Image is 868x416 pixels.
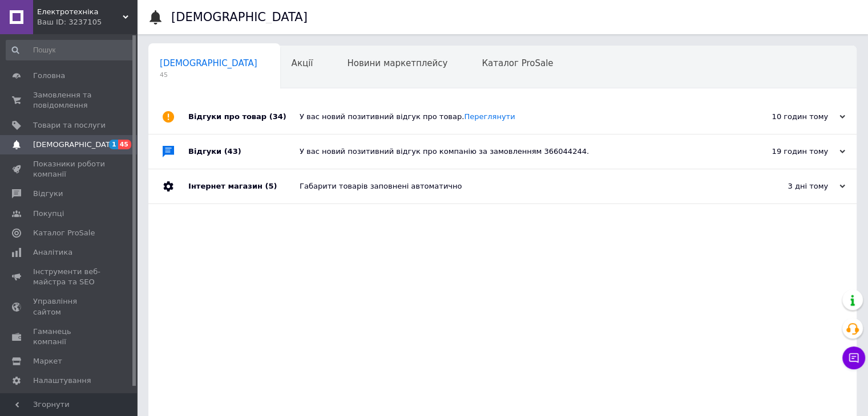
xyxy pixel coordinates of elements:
span: Каталог ProSale [33,228,95,238]
span: (5) [265,182,277,190]
span: Відгуки [33,189,63,199]
span: Управління сайтом [33,296,106,317]
div: 3 дні тому [731,181,845,191]
span: Головна [33,71,65,81]
div: Відгуки про товар [188,100,300,134]
span: [DEMOGRAPHIC_DATA] [160,58,257,68]
div: Інтернет магазин [188,169,300,203]
div: Габарити товарів заповнені автоматично [300,181,731,191]
a: Переглянути [464,112,515,121]
span: (43) [224,147,241,156]
div: У вас новий позитивний відгук про компанію за замовленням 366044244. [300,146,731,157]
input: Пошук [6,40,135,60]
span: Маркет [33,356,62,366]
span: Аналітика [33,247,72,258]
span: Акції [292,58,313,68]
span: Налаштування [33,376,91,386]
span: 45 [160,71,257,79]
span: Електротехніка [37,7,123,17]
div: У вас новий позитивний відгук про товар. [300,112,731,122]
div: 10 годин тому [731,112,845,122]
span: Гаманець компанії [33,327,106,347]
span: Каталог ProSale [482,58,553,68]
span: Новини маркетплейсу [347,58,447,68]
h1: [DEMOGRAPHIC_DATA] [171,10,308,24]
div: Відгуки [188,134,300,169]
div: Ваш ID: 3237105 [37,17,137,27]
span: [DEMOGRAPHIC_DATA] [33,140,118,150]
button: Чат з покупцем [842,346,865,369]
span: Показники роботи компанії [33,159,106,180]
span: (34) [269,112,286,121]
span: 1 [109,140,118,149]
div: 19 годин тому [731,146,845,157]
span: Покупці [33,209,64,219]
span: Інструменти веб-майстра та SEO [33,267,106,287]
span: Товари та послуги [33,120,106,130]
span: 45 [118,140,131,149]
span: Замовлення та повідомлення [33,90,106,111]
